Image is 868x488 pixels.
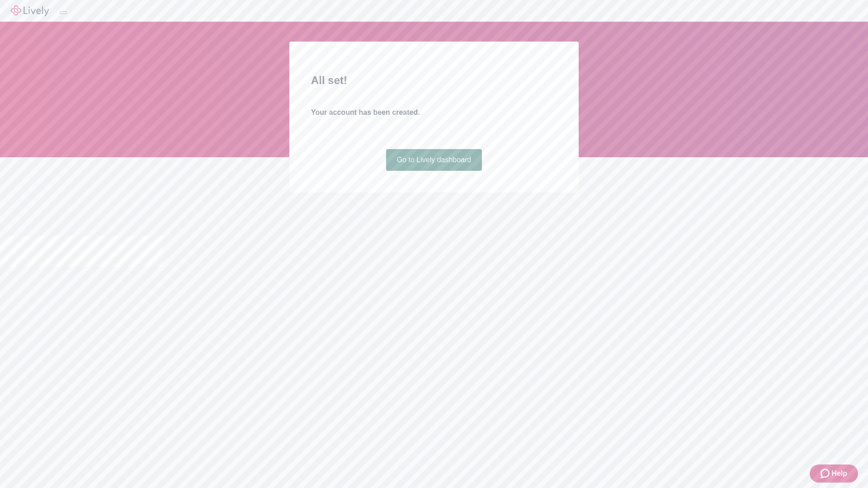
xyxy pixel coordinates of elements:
[831,468,847,479] span: Help
[311,107,557,118] h4: Your account has been created.
[386,149,482,171] a: Go to Lively dashboard
[311,72,557,89] h2: All set!
[821,468,831,479] svg: Zendesk support icon
[11,5,49,16] img: Lively
[810,465,858,483] button: Zendesk support iconHelp
[60,11,67,14] button: Log out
